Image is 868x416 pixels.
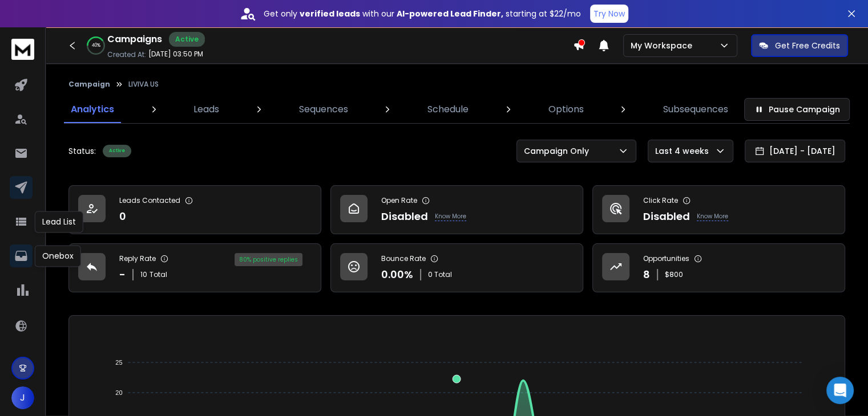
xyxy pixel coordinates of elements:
p: 0.00 % [381,267,413,283]
p: [DATE] 03:50 PM [148,50,203,59]
tspan: 25 [116,359,123,366]
button: Get Free Credits [751,34,848,57]
button: Pause Campaign [744,98,850,121]
p: Sequences [299,103,348,116]
a: Opportunities8$800 [592,243,845,292]
button: [DATE] - [DATE] [745,140,845,162]
p: 0 Total [428,270,452,279]
p: Created At: [107,50,146,59]
p: Click Rate [643,196,678,205]
a: Analytics [64,96,121,123]
p: Try Now [594,8,625,19]
button: J [11,386,34,409]
p: Disabled [381,209,428,225]
strong: AI-powered Lead Finder, [397,8,503,19]
tspan: 20 [116,389,123,396]
div: Active [169,32,205,47]
p: My Workspace [631,40,697,51]
a: Subsequences [656,96,735,123]
p: Last 4 weeks [655,145,713,157]
p: - [119,267,126,283]
a: Leads [187,96,226,123]
p: Analytics [71,103,114,116]
p: 0 [119,209,126,225]
a: Reply Rate-10Total80% positive replies [68,243,321,292]
p: Schedule [427,103,469,116]
strong: verified leads [300,8,360,19]
div: Open Intercom Messenger [826,377,854,404]
p: Opportunities [643,254,689,263]
a: Options [542,96,591,123]
button: Try Now [590,5,628,23]
p: Open Rate [381,196,417,205]
div: Onebox [35,245,81,267]
p: Options [548,103,584,116]
a: Schedule [421,96,475,123]
p: Leads Contacted [119,196,180,205]
p: LIVIVA US [128,80,159,89]
div: Lead List [35,211,83,233]
h1: Campaigns [107,32,162,46]
span: 10 [140,270,147,279]
p: Status: [68,145,96,157]
p: Campaign Only [524,145,594,157]
p: Bounce Rate [381,254,426,263]
p: Subsequences [663,103,728,116]
p: Get only with our starting at $22/mo [264,8,581,19]
a: Click RateDisabledKnow More [592,185,845,234]
div: Active [103,145,131,157]
p: Leads [193,103,219,116]
button: Campaign [68,80,110,89]
p: Know More [697,212,728,221]
p: Get Free Credits [775,40,840,51]
p: Know More [435,212,466,221]
div: 80 % positive replies [235,253,302,266]
p: 40 % [92,42,100,49]
a: Open RateDisabledKnow More [330,185,583,234]
a: Sequences [292,96,355,123]
p: 8 [643,267,650,283]
span: Total [150,270,167,279]
a: Leads Contacted0 [68,185,321,234]
img: logo [11,39,34,60]
p: Reply Rate [119,254,156,263]
p: Disabled [643,209,690,225]
p: $ 800 [665,270,683,279]
a: Bounce Rate0.00%0 Total [330,243,583,292]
